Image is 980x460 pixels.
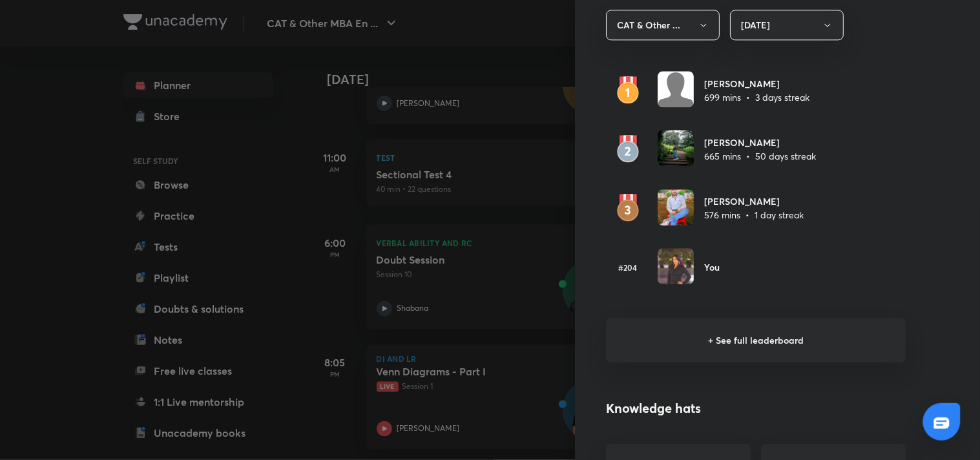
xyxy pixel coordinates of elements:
button: CAT & Other ... [606,10,720,40]
img: rank3.svg [606,194,650,222]
img: Avatar [658,130,694,166]
img: rank2.svg [606,135,650,163]
h6: [PERSON_NAME] [704,77,809,90]
h6: #204 [606,262,650,273]
h4: Knowledge hats [606,399,906,418]
p: 699 mins • 3 days streak [704,90,809,104]
h6: + See full leaderboard [606,318,906,362]
img: Avatar [658,248,694,284]
p: 665 mins • 50 days streak [704,149,816,163]
img: rank1.svg [606,76,650,105]
img: Avatar [658,189,694,225]
h6: [PERSON_NAME] [704,136,816,149]
button: [DATE] [730,10,844,40]
img: Avatar [658,71,694,107]
p: 576 mins • 1 day streak [704,208,804,222]
h6: You [704,260,720,274]
h6: [PERSON_NAME] [704,194,804,208]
